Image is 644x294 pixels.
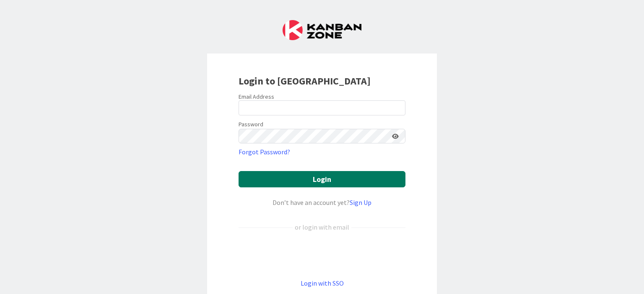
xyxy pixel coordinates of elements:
b: Login to [GEOGRAPHIC_DATA] [239,74,371,87]
label: Email Address [239,93,274,100]
a: Sign Up [350,198,371,207]
a: Forgot Password? [239,147,290,157]
img: Kanban Zone [283,20,361,40]
div: Don’t have an account yet? [239,197,405,207]
label: Password [239,120,263,129]
a: Login with SSO [301,279,344,287]
iframe: Sign in with Google Button [234,246,410,264]
div: or login with email [293,222,351,232]
button: Login [239,171,405,187]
